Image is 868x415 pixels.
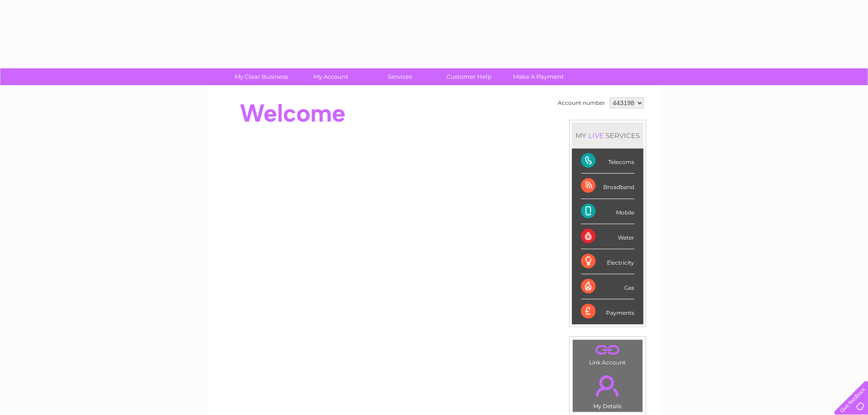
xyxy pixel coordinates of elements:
[572,368,643,412] td: My Details
[431,68,507,85] a: Customer Help
[581,174,634,199] div: Broadband
[581,299,634,324] div: Payments
[581,274,634,299] div: Gas
[555,95,607,111] td: Account number
[572,339,643,368] td: Link Account
[581,199,634,224] div: Mobile
[586,131,606,140] div: LIVE
[575,342,640,358] a: .
[293,68,368,85] a: My Account
[224,68,299,85] a: My Clear Business
[581,149,634,174] div: Telecoms
[575,370,640,402] a: .
[581,224,634,249] div: Water
[572,123,643,149] div: MY SERVICES
[362,68,437,85] a: Services
[581,249,634,274] div: Electricity
[501,68,576,85] a: Make A Payment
